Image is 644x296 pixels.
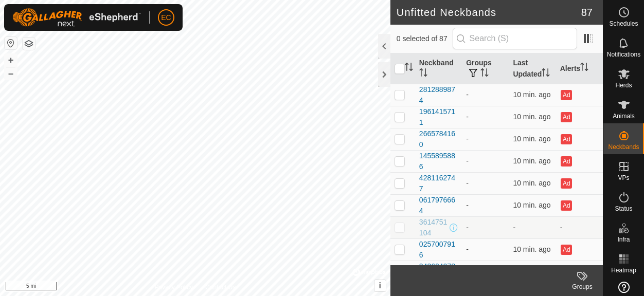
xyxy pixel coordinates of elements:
[513,245,550,253] span: Oct 7, 2025, 3:04 PM
[419,151,458,172] div: 1455895886
[611,267,636,273] span: Heatmap
[462,216,509,238] td: -
[561,178,572,189] button: Ad
[562,282,603,291] div: Groups
[462,261,509,283] td: -
[513,113,550,121] span: Oct 7, 2025, 3:04 PM
[419,261,458,283] div: 3436240782
[561,112,572,122] button: Ad
[462,238,509,261] td: -
[561,90,572,100] button: Ad
[561,245,572,255] button: Ad
[480,70,489,78] p-sorticon: Activate to sort
[453,28,577,49] input: Search (S)
[581,5,593,20] span: 87
[12,8,141,27] img: Gallagher Logo
[542,70,550,78] p-sorticon: Activate to sort
[618,175,629,181] span: VPs
[462,53,509,84] th: Groups
[23,38,35,50] button: Map Layers
[615,82,632,88] span: Herds
[608,144,639,150] span: Neckbands
[609,21,638,27] span: Schedules
[379,281,381,290] span: i
[419,128,458,150] div: 2665784160
[556,53,603,84] th: Alerts
[419,106,458,128] div: 1961415711
[405,64,413,72] p-sorticon: Activate to sort
[5,54,17,66] button: +
[513,90,550,99] span: Oct 7, 2025, 3:04 PM
[161,12,171,23] span: EC
[462,128,509,150] td: -
[561,156,572,166] button: Ad
[419,84,458,106] div: 2812889874
[397,33,453,44] span: 0 selected of 87
[561,134,572,144] button: Ad
[617,236,630,243] span: Infra
[415,53,462,84] th: Neckband
[607,51,640,58] span: Notifications
[419,217,448,238] div: 3614751104
[513,135,550,143] span: Oct 7, 2025, 3:04 PM
[513,223,515,231] span: -
[419,173,458,194] div: 4281162747
[419,239,458,261] div: 0257007916
[5,67,17,80] button: –
[419,70,427,78] p-sorticon: Activate to sort
[462,150,509,172] td: -
[419,195,458,216] div: 0617976664
[509,53,556,84] th: Last Updated
[374,280,386,291] button: i
[462,84,509,106] td: -
[397,6,581,18] h2: Unfitted Neckbands
[205,283,236,292] a: Contact Us
[462,172,509,194] td: -
[613,113,635,119] span: Animals
[561,200,572,211] button: Ad
[513,201,550,209] span: Oct 7, 2025, 3:04 PM
[615,206,632,212] span: Status
[513,179,550,187] span: Oct 7, 2025, 3:04 PM
[462,194,509,216] td: -
[556,216,603,238] td: -
[154,283,193,292] a: Privacy Policy
[5,37,17,49] button: Reset Map
[462,106,509,128] td: -
[580,64,588,72] p-sorticon: Activate to sort
[513,157,550,165] span: Oct 7, 2025, 3:04 PM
